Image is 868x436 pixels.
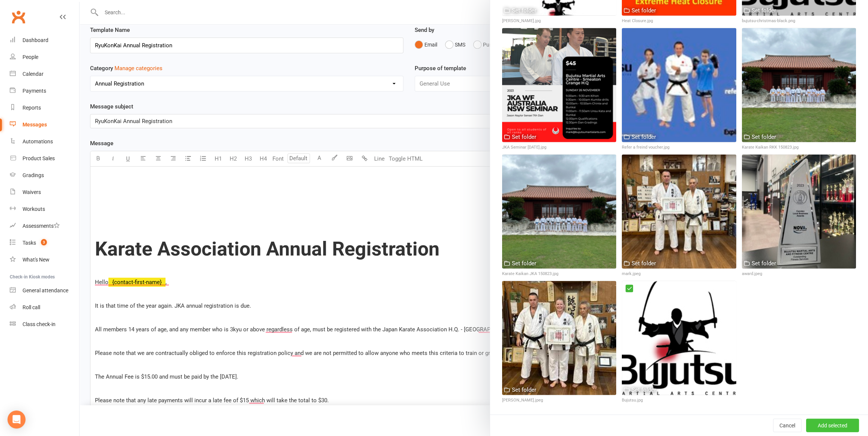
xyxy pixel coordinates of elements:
a: Assessments [10,218,79,235]
div: [PERSON_NAME].jpg [502,18,616,24]
div: Messages [23,122,47,128]
div: Set folder [632,6,656,15]
div: Tasks [23,240,36,246]
a: Reports [10,99,79,116]
a: Waivers [10,184,79,201]
img: Refer a freind voucher.jpg [622,28,736,142]
button: Cancel [773,419,802,432]
img: mark.jpeg [622,155,736,269]
div: Roll call [23,304,40,310]
div: Waivers [23,189,41,195]
div: Set folder [752,6,776,15]
div: Bujutsu.jpg [622,397,736,404]
button: Add selected [806,419,859,432]
a: Payments [10,83,79,99]
img: Karate Kaikan JKA 150823.jpg [502,155,616,269]
div: Heat Closure.jpg [622,18,736,24]
div: Automations [23,138,53,144]
a: Calendar [10,66,79,83]
a: Gradings [10,167,79,184]
a: Roll call [10,299,79,316]
div: Class check-in [23,321,56,327]
img: award.jpeg [742,155,856,269]
div: Karate Kaikan RKK 150823.jpg [742,144,856,151]
div: award.jpeg [742,271,856,277]
div: Open Intercom Messenger [8,410,26,428]
a: Messages [10,116,79,133]
div: Set folder [512,6,536,15]
img: Bujutsu.jpg [622,281,736,395]
img: JKA Seminar Nov 23.jpg [502,28,616,142]
div: What's New [23,257,50,263]
div: Set folder [512,385,536,394]
div: Karate Kaikan JKA 150823.jpg [502,271,616,277]
div: Reports [23,105,41,111]
div: Calendar [23,71,44,77]
a: Dashboard [10,32,79,49]
div: [PERSON_NAME].jpeg [502,397,616,404]
div: People [23,54,38,60]
a: Automations [10,133,79,150]
a: General attendance kiosk mode [10,282,79,299]
a: Clubworx [9,8,28,26]
div: Set folder [512,132,536,141]
div: Assessments [23,223,60,229]
div: JKA Seminar [DATE].jpg [502,144,616,151]
a: Tasks 3 [10,235,79,251]
div: Set folder [632,385,656,394]
img: Amanda.jpeg [502,281,616,395]
a: What's New [10,251,79,268]
div: Gradings [23,172,44,178]
div: Set folder [632,259,656,268]
div: Refer a freind voucher.jpg [622,144,736,151]
span: 3 [41,239,47,245]
a: People [10,49,79,66]
div: Payments [23,88,46,94]
div: Set folder [632,132,656,141]
div: General attendance [23,287,68,293]
div: mark.jpeg [622,271,736,277]
img: Karate Kaikan RKK 150823.jpg [742,28,856,142]
div: Set folder [752,132,776,141]
div: Set folder [512,259,536,268]
div: bujutsu-christmas-black.png [742,18,856,24]
a: Class kiosk mode [10,316,79,333]
div: Product Sales [23,155,55,161]
div: Dashboard [23,37,48,43]
div: Workouts [23,206,45,212]
a: Product Sales [10,150,79,167]
div: Set folder [752,259,776,268]
a: Workouts [10,201,79,218]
